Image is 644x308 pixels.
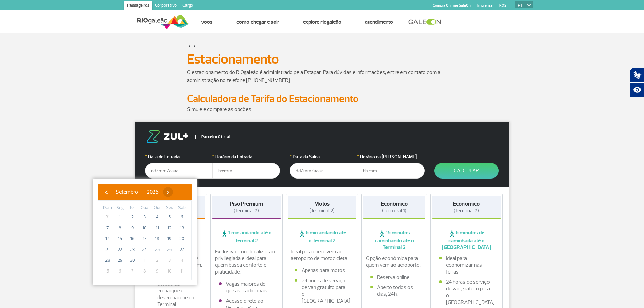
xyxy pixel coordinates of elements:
a: Atendimento [365,19,393,25]
div: Plugin de acessibilidade da Hand Talk. [630,68,644,97]
span: Parceiro Oficial [195,135,230,139]
label: Data da Saída [290,153,357,160]
button: Abrir recursos assistivos. [630,82,644,97]
span: 16 [127,233,138,244]
a: Compra On-line GaleOn [433,3,471,8]
a: RQS [499,3,507,8]
li: Fácil acesso aos pontos de embarque e desembarque do Terminal [150,274,198,308]
span: 7 [127,266,138,277]
button: Abrir tradutor de língua de sinais. [630,68,644,82]
span: (Terminal 2) [234,208,259,214]
span: 10 [139,222,150,233]
span: 15 minutos caminhando até o Terminal 2 [363,229,425,251]
span: 20 [176,233,187,244]
span: 2 [127,212,138,222]
a: Voos [201,19,213,25]
strong: Econômico [381,200,408,207]
bs-datepicker-container: calendar [93,179,197,285]
a: Como chegar e sair [236,19,279,25]
span: 13 [176,222,187,233]
p: Simule e compare as opções. [187,105,457,113]
a: Imprensa [477,3,493,8]
span: 3 [164,255,175,266]
span: (Terminal 2) [309,208,335,214]
span: 4 [152,212,163,222]
h2: Calculadora de Tarifa do Estacionamento [187,93,457,105]
a: Passageiros [124,1,152,11]
span: 22 [115,244,125,255]
span: 4 [176,255,187,266]
span: 17 [139,233,150,244]
a: > [193,42,196,50]
strong: Motos [314,200,330,207]
span: 27 [176,244,187,255]
span: Setembro [116,189,138,195]
span: 1 min andando até o Terminal 2 [212,229,281,244]
p: Opção econômica para quem vem ao aeroporto. [366,255,422,268]
span: (Terminal 1) [382,208,406,214]
span: 11 [176,266,187,277]
strong: Piso Premium [230,200,263,207]
p: Exclusivo, com localização privilegiada e ideal para quem busca conforto e praticidade. [215,248,278,275]
span: 3 [139,212,150,222]
th: weekday [114,204,126,212]
h1: Estacionamento [187,53,457,65]
li: 24 horas de serviço de van gratuito para o [GEOGRAPHIC_DATA] [295,277,350,304]
span: 2 [152,255,163,266]
button: › [163,187,173,197]
span: 8 [115,222,125,233]
span: 1 [139,255,150,266]
input: hh:mm [212,163,280,179]
button: ‹ [101,187,111,197]
span: 8 [139,266,150,277]
a: Cargo [180,1,196,11]
th: weekday [139,204,151,212]
input: dd/mm/aaaa [290,163,357,179]
span: 18 [152,233,163,244]
span: 5 [102,266,113,277]
a: > [188,42,191,50]
span: 23 [127,244,138,255]
span: 25 [152,244,163,255]
li: Apenas para motos. [295,267,350,274]
span: 5 [164,212,175,222]
span: 12 [164,222,175,233]
li: Reserva online [370,274,418,281]
span: 10 [164,266,175,277]
span: 15 [115,233,125,244]
label: Data de Entrada [145,153,213,160]
span: 1 [115,212,125,222]
li: Vagas maiores do que as tradicionais. [219,281,274,294]
span: (Terminal 2) [454,208,479,214]
span: 26 [164,244,175,255]
span: 19 [164,233,175,244]
th: weekday [101,204,114,212]
a: Explore RIOgaleão [303,19,341,25]
th: weekday [163,204,176,212]
span: 29 [115,255,125,266]
img: logo-zul.png [145,130,190,143]
span: 9 [127,222,138,233]
input: hh:mm [357,163,425,179]
span: 11 [152,222,163,233]
label: Horário da [PERSON_NAME] [357,153,425,160]
button: Calcular [434,163,499,179]
label: Horário da Entrada [212,153,280,160]
span: 6 [115,266,125,277]
li: 24 horas de serviço de van gratuito para o [GEOGRAPHIC_DATA] [439,279,494,306]
span: 21 [102,244,113,255]
button: 2025 [142,187,163,197]
span: 6 minutos de caminhada até o [GEOGRAPHIC_DATA] [432,229,501,251]
span: 9 [152,266,163,277]
span: 6 min andando até o Terminal 2 [288,229,356,244]
input: dd/mm/aaaa [145,163,213,179]
span: 30 [127,255,138,266]
bs-datepicker-navigation-view: ​ ​ ​ [101,188,173,194]
span: 2025 [147,189,159,195]
span: 7 [102,222,113,233]
button: Setembro [111,187,142,197]
span: 6 [176,212,187,222]
p: Ideal para quem vem ao aeroporto de motocicleta. [291,248,354,262]
span: 28 [102,255,113,266]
